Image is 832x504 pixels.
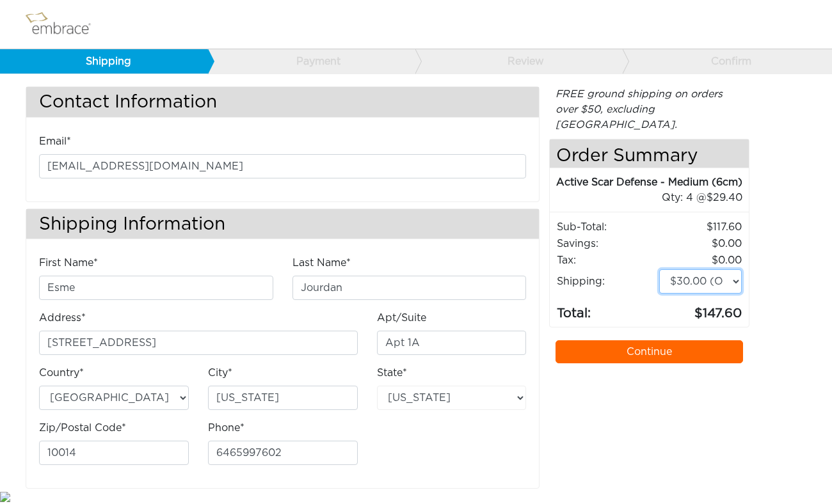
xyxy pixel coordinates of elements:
label: Apt/Suite [377,310,426,326]
td: 0.00 [659,235,742,252]
td: Savings : [556,235,659,252]
a: Payment [207,49,415,74]
img: logo.png [22,8,106,40]
td: 0.00 [659,252,742,269]
label: State* [377,365,407,381]
td: Total: [556,294,659,324]
a: Review [415,49,623,74]
label: Email* [39,134,71,149]
label: Phone* [208,420,244,436]
div: 4 @ [566,190,742,205]
a: Continue [556,340,743,363]
a: Confirm [622,49,830,74]
label: Zip/Postal Code* [39,420,126,436]
td: Shipping: [556,269,659,294]
td: Sub-Total: [556,219,659,235]
h3: Contact Information [26,87,539,117]
td: Tax: [556,252,659,269]
td: 117.60 [659,219,742,235]
h3: Shipping Information [26,209,539,239]
label: City* [208,365,232,381]
div: FREE ground shipping on orders over $50, excluding [GEOGRAPHIC_DATA]. [549,86,749,132]
label: Country* [39,365,84,381]
h4: Order Summary [550,139,749,168]
span: 29.40 [707,193,742,203]
div: Active Scar Defense - Medium (6cm) [550,175,742,190]
td: 147.60 [659,294,742,324]
label: First Name* [39,255,98,271]
label: Address* [39,310,86,326]
label: Last Name* [292,255,351,271]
